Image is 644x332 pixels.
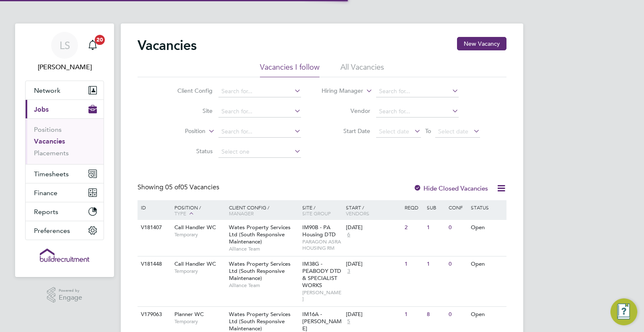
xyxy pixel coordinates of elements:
div: ID [139,200,168,214]
div: Status [469,200,505,214]
a: Positions [34,125,62,133]
span: 20 [95,35,105,45]
div: 0 [447,256,468,272]
li: All Vacancies [340,62,384,77]
span: PARAGON ASRA HOUSING RM [302,238,342,251]
div: Position / [168,200,227,221]
button: Preferences [26,221,104,240]
span: 05 Vacancies [165,183,219,191]
span: Site Group [302,210,331,217]
button: Engage Resource Center [610,298,637,325]
span: Wates Property Services Ltd (South Responsive Maintenance) [229,224,291,245]
a: 20 [84,32,101,59]
div: Client Config / [227,200,300,220]
label: Client Config [164,87,213,94]
span: Engage [59,294,82,301]
span: Alliance Team [229,282,298,289]
div: V181407 [139,220,168,235]
span: 5 [346,318,351,325]
div: 2 [402,220,424,235]
label: Position [157,127,205,136]
span: Select date [438,128,468,135]
span: Leah Seber [25,62,104,72]
div: [DATE] [346,311,400,318]
a: Placements [34,149,69,157]
label: Vendor [322,107,370,115]
span: 05 of [165,183,180,191]
span: Temporary [174,231,225,238]
input: Search for... [376,106,459,118]
span: [PERSON_NAME] [302,289,342,302]
label: Hide Closed Vacancies [413,184,488,192]
span: Call Handler WC [174,260,216,267]
div: Start / [344,200,402,220]
span: LS [60,40,70,51]
div: Jobs [26,118,104,164]
a: LS[PERSON_NAME] [25,32,104,72]
a: Powered byEngage [47,287,83,303]
span: Vendors [346,210,369,217]
input: Search for... [218,86,301,97]
button: New Vacancy [457,37,506,50]
label: Status [164,147,213,155]
span: 3 [346,268,351,275]
span: Reports [34,208,58,216]
span: IM90B - PA Housing DTD [302,224,336,238]
a: Go to home page [25,248,104,262]
input: Search for... [218,106,301,118]
div: [DATE] [346,224,400,231]
input: Select one [218,146,301,158]
div: V181448 [139,256,168,272]
span: Jobs [34,105,49,113]
input: Search for... [218,126,301,138]
span: Wates Property Services Ltd (South Responsive Maintenance) [229,260,291,282]
div: Sub [425,200,447,214]
div: 1 [402,307,424,322]
div: 8 [425,307,447,322]
div: 1 [425,256,447,272]
div: Conf [447,200,468,214]
div: Reqd [402,200,424,214]
span: Preferences [34,227,70,235]
button: Finance [26,183,104,202]
li: Vacancies I follow [260,62,319,77]
div: Open [469,307,505,322]
span: Select date [379,128,409,135]
button: Timesheets [26,165,104,183]
div: Open [469,256,505,272]
h2: Vacancies [138,37,197,54]
span: Temporary [174,268,225,274]
label: Site [164,107,213,115]
label: Hiring Manager [315,87,363,95]
img: buildrec-logo-retina.png [40,248,89,262]
span: Wates Property Services Ltd (South Responsive Maintenance) [229,311,291,332]
input: Search for... [376,86,459,97]
span: To [423,125,434,136]
div: 0 [447,307,468,322]
div: Open [469,220,505,235]
label: Start Date [322,127,370,135]
span: Manager [229,210,254,217]
span: Timesheets [34,170,69,178]
div: [DATE] [346,261,400,268]
span: IM38G - PEABODY DTD & SPECIALIST WORKS [302,260,341,289]
div: Showing [138,183,221,192]
a: Vacancies [34,137,65,145]
span: Temporary [174,318,225,325]
button: Jobs [26,100,104,118]
span: Powered by [59,287,82,294]
div: 1 [425,220,447,235]
button: Network [26,81,104,99]
div: 1 [402,256,424,272]
span: Alliance Team [229,246,298,252]
span: Planner WC [174,311,204,318]
span: Type [174,210,186,217]
span: Call Handler WC [174,224,216,231]
span: Network [34,86,60,94]
button: Reports [26,202,104,221]
div: 0 [447,220,468,235]
span: 6 [346,231,351,238]
div: V179063 [139,307,168,322]
nav: Main navigation [15,24,114,277]
div: Site / [300,200,344,220]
